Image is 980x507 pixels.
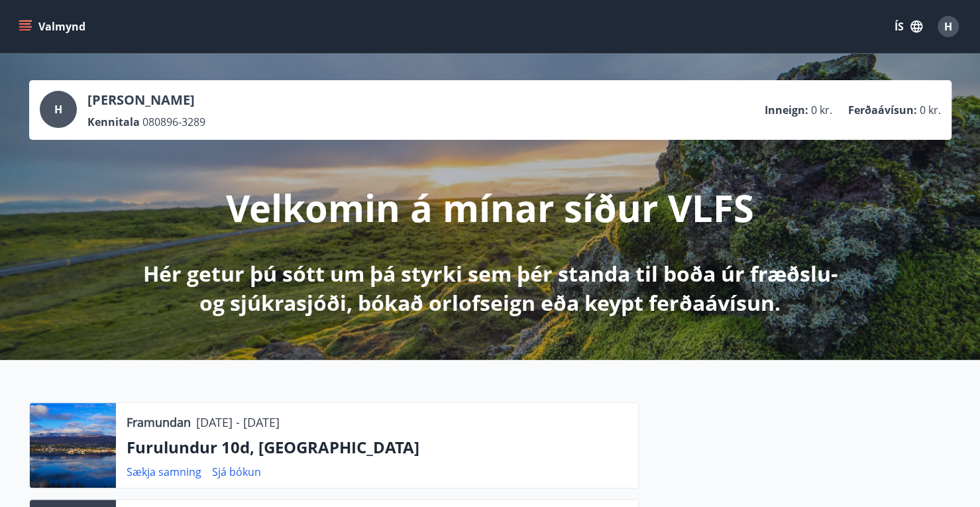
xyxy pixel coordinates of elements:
[226,182,754,233] p: Velkomin á mínar síður VLFS
[811,103,832,117] span: 0 kr.
[848,103,917,117] p: Ferðaávísun :
[944,19,952,34] span: H
[87,91,205,109] p: [PERSON_NAME]
[142,115,205,129] span: 080896-3289
[87,115,140,129] p: Kennitala
[212,465,261,479] a: Sjá bókun
[920,103,941,117] span: 0 kr.
[932,11,964,42] button: H
[127,436,627,459] p: Furulundur 10d, [GEOGRAPHIC_DATA]
[127,414,191,431] p: Framundan
[887,15,930,38] button: ÍS
[140,259,840,317] p: Hér getur þú sótt um þá styrki sem þér standa til boða úr fræðslu- og sjúkrasjóði, bókað orlofsei...
[16,15,91,38] button: menu
[196,414,280,431] p: [DATE] - [DATE]
[765,103,808,117] p: Inneign :
[54,102,62,117] span: H
[127,465,201,479] a: Sækja samning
